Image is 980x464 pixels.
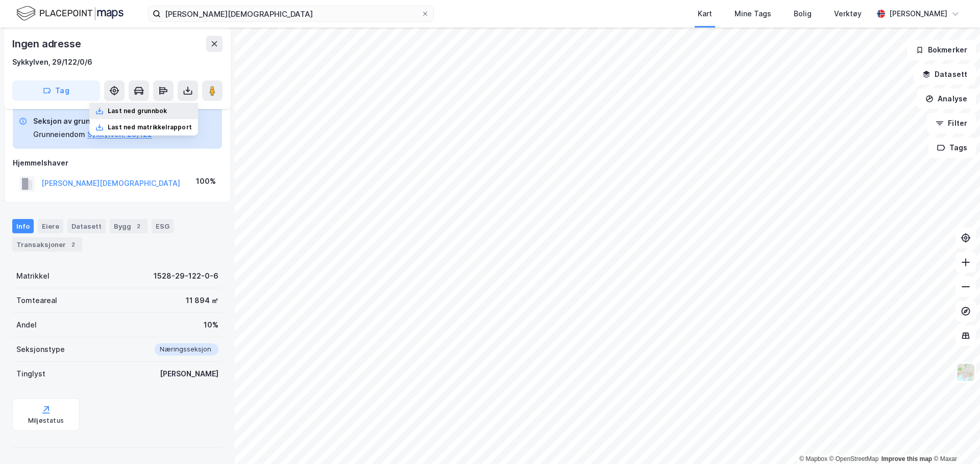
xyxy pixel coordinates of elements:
[834,8,862,20] div: Verktøy
[881,455,932,462] a: Improve this map
[956,363,975,382] img: Z
[929,415,980,464] div: Kontrollprogram for chat
[16,368,45,380] div: Tinglyst
[154,270,218,282] div: 1528-29-122-0-6
[87,128,152,141] button: Sykkylven, 29/122
[829,455,879,462] a: OpenStreetMap
[928,138,976,158] button: Tags
[16,5,124,22] img: logo.f888ab2527a4732fd821a326f86c7f29.svg
[186,294,218,307] div: 11 894 ㎡
[12,36,83,52] div: Ingen adresse
[133,221,143,231] div: 2
[16,319,37,331] div: Andel
[929,415,980,464] iframe: Chat Widget
[108,107,167,115] div: Last ned grunnbok
[38,219,63,233] div: Eiere
[698,8,712,20] div: Kart
[152,219,174,233] div: ESG
[734,8,771,20] div: Mine Tags
[889,8,947,20] div: [PERSON_NAME]
[927,113,976,133] button: Filter
[16,294,57,307] div: Tomteareal
[33,128,85,141] div: Grunneiendom
[914,64,976,85] button: Datasett
[13,157,222,169] div: Hjemmelshaver
[67,219,106,233] div: Datasett
[799,455,827,462] a: Mapbox
[16,343,65,356] div: Seksjonstype
[917,89,976,109] button: Analyse
[160,368,218,380] div: [PERSON_NAME]
[12,56,92,68] div: Sykkylven, 29/122/0/6
[12,219,34,233] div: Info
[161,6,421,21] input: Søk på adresse, matrikkel, gårdeiere, leietakere eller personer
[907,40,976,60] button: Bokmerker
[33,115,152,127] div: Seksjon av grunneiendom
[204,319,218,331] div: 10%
[16,270,50,282] div: Matrikkel
[28,417,64,425] div: Miljøstatus
[12,237,82,252] div: Transaksjoner
[110,219,148,233] div: Bygg
[108,123,192,131] div: Last ned matrikkelrapport
[12,80,100,101] button: Tag
[794,8,812,20] div: Bolig
[196,175,216,187] div: 100%
[68,239,78,250] div: 2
